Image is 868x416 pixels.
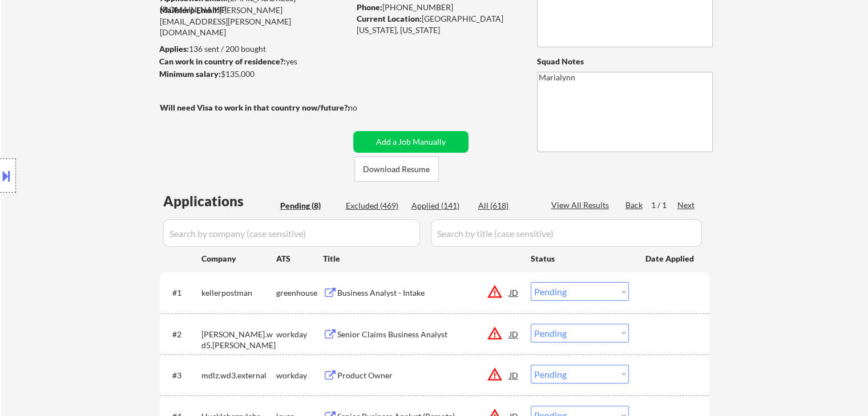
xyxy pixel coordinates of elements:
[159,44,189,54] strong: Applies:
[551,199,612,211] div: View All Results
[159,69,221,79] strong: Minimum salary:
[353,131,469,153] button: Add a Job Manually
[172,287,192,299] div: #1
[337,329,510,340] div: Senior Claims Business Analyst
[531,248,629,268] div: Status
[160,103,350,112] strong: Will need Visa to work in that country now/future?:
[487,284,503,300] button: warning_amber
[651,199,677,211] div: 1 / 1
[357,13,518,35] div: [GEOGRAPHIC_DATA][US_STATE], [US_STATE]
[280,200,337,211] div: Pending (8)
[411,200,469,211] div: Applied (141)
[323,253,520,264] div: Title
[201,329,276,351] div: [PERSON_NAME].wd5.[PERSON_NAME]
[159,68,349,80] div: $135,000
[160,5,349,38] div: [PERSON_NAME][EMAIL_ADDRESS][PERSON_NAME][DOMAIN_NAME]
[159,43,349,55] div: 136 sent / 200 bought
[357,2,382,12] strong: Phone:
[201,287,276,299] div: kellerpostman
[276,253,323,264] div: ATS
[337,370,510,381] div: Product Owner
[508,365,520,385] div: JD
[625,199,644,211] div: Back
[172,329,192,340] div: #2
[201,253,276,264] div: Company
[276,329,323,340] div: workday
[354,156,439,182] button: Download Resume
[337,287,510,299] div: Business Analyst - Intake
[508,282,520,303] div: JD
[677,199,696,211] div: Next
[163,219,420,247] input: Search by company (case sensitive)
[357,14,422,23] strong: Current Location:
[346,200,403,211] div: Excluded (469)
[537,56,713,67] div: Squad Notes
[159,56,346,67] div: yes
[276,370,323,381] div: workday
[357,2,518,13] div: [PHONE_NUMBER]
[508,324,520,344] div: JD
[487,325,503,341] button: warning_amber
[487,366,503,382] button: warning_amber
[159,56,286,66] strong: Can work in country of residence?:
[478,200,535,211] div: All (618)
[431,219,702,247] input: Search by title (case sensitive)
[163,194,276,208] div: Applications
[172,370,192,381] div: #3
[160,5,219,15] strong: Mailslurp Email:
[348,102,381,113] div: no
[276,287,323,299] div: greenhouse
[201,370,276,381] div: mdlz.wd3.external
[645,253,696,264] div: Date Applied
